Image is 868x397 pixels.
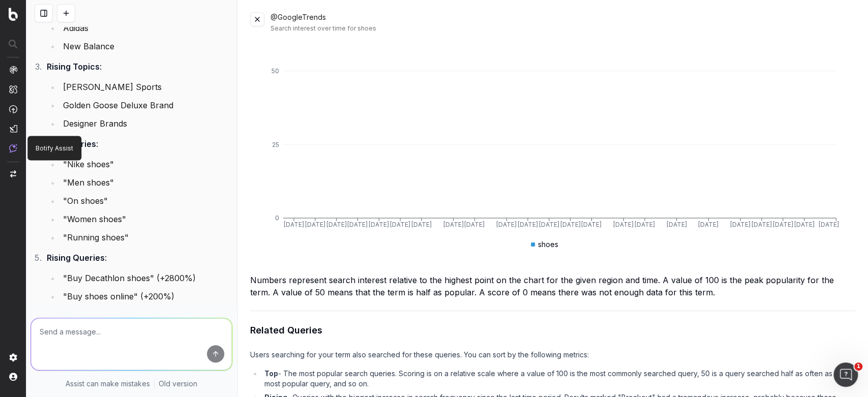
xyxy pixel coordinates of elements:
img: Botify logo [9,8,18,21]
p: Users searching for your term also searched for these queries. You can sort by the following metr... [250,350,856,360]
tspan: [DATE] [698,221,719,228]
img: Activation [9,105,17,113]
tspan: 0 [275,214,279,222]
tspan: [DATE] [369,221,389,228]
div: Numbers represent search interest relative to the highest point on the chart for the given region... [250,274,856,298]
b: Top [264,369,278,378]
tspan: [DATE] [284,221,304,228]
a: Old version [159,379,197,389]
li: "Running shoes" [60,230,232,245]
li: - The most popular search queries. Scoring is on a relative scale where a value of 100 is the mos... [262,369,856,389]
li: : [44,251,232,322]
tspan: [DATE] [390,221,410,228]
li: [PERSON_NAME] Sports [60,80,232,94]
tspan: [DATE] [752,221,772,228]
img: Analytics [9,66,17,74]
tspan: [DATE] [635,221,655,228]
tspan: [DATE] [305,221,325,228]
strong: Rising Topics [47,62,100,72]
img: My account [9,373,17,381]
li: "On shoes" [60,194,232,208]
p: Assist can make mistakes [66,379,150,389]
tspan: [DATE] [496,221,517,228]
tspan: [DATE] [347,221,368,228]
li: "Men shoes" [60,175,232,190]
div: Search interest over time for shoes [271,24,856,33]
div: @GoogleTrends [271,12,856,33]
tspan: [DATE] [518,221,538,228]
li: "Nike shoes" [60,157,232,171]
div: shoes [531,239,558,250]
tspan: [DATE] [794,221,814,228]
tspan: [DATE] [730,221,751,228]
tspan: [DATE] [666,221,686,228]
li: "Women shoes" [60,212,232,226]
img: Switch project [10,170,16,177]
li: New Balance [60,39,232,53]
li: Adidas [60,21,232,35]
tspan: [DATE] [464,221,485,228]
tspan: 25 [272,141,279,148]
img: Intelligence [9,85,17,94]
tspan: [DATE] [443,221,463,228]
p: Botify Assist [36,144,73,152]
tspan: [DATE] [581,221,602,228]
li: : [44,137,232,245]
tspan: [DATE] [326,221,347,228]
img: Setting [9,353,17,361]
iframe: Intercom live chat [833,362,858,387]
li: Golden Goose Deluxe Brand [60,98,232,112]
li: : [44,59,232,131]
tspan: [DATE] [411,221,432,228]
tspan: [DATE] [772,221,793,228]
tspan: 50 [272,67,279,75]
tspan: [DATE] [613,221,634,228]
tspan: [DATE] [539,221,559,228]
h2: Related Queries [250,323,856,338]
tspan: [DATE] [819,221,839,228]
img: Assist [9,144,17,152]
strong: Rising Queries [47,253,105,263]
img: Studio [9,125,17,133]
tspan: [DATE] [560,221,580,228]
span: 1 [854,362,862,371]
li: "Buy Decathlon shoes" (+2800%) [60,271,232,285]
li: Designer Brands [60,116,232,131]
li: "Buy shoes online" (+200%) [60,289,232,303]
